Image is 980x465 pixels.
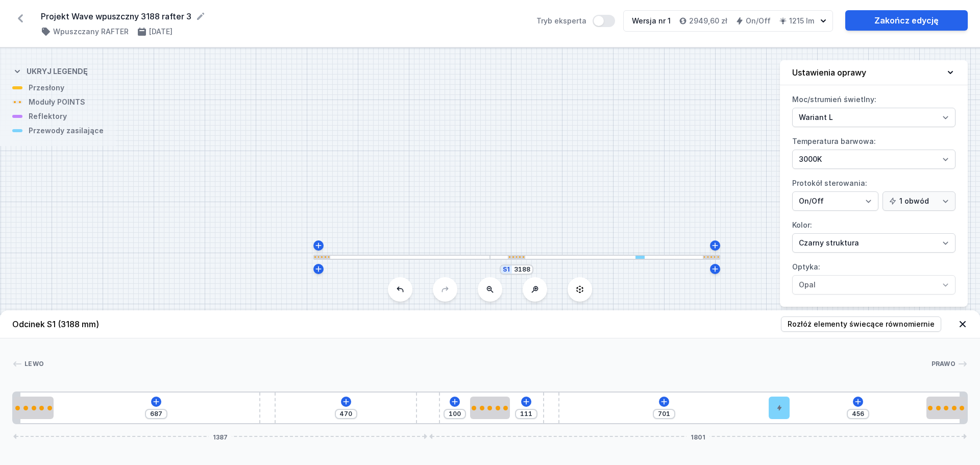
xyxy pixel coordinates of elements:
[593,15,615,27] button: Tryb eksperta
[689,16,727,26] h4: 2949,60 zł
[792,150,955,169] select: Temperatura barwowa:
[209,433,232,439] span: 1387
[195,11,206,21] button: Edytuj nazwę projektu
[780,60,968,85] button: Ustawienia oprawy
[883,191,955,211] select: Protokół sterowania:
[521,397,531,407] button: Dodaj element
[792,66,866,79] h4: Ustawienia oprawy
[853,397,863,407] button: Dodaj element
[514,265,530,274] input: Wymiar [mm]
[792,191,878,211] select: Protokół sterowania:
[149,27,173,37] h4: [DATE]
[41,10,524,22] form: Projekt Wave wpuszczny 3188 rafter 3
[792,217,955,253] label: Kolor:
[789,16,814,26] h4: 1215 lm
[792,175,955,211] label: Protokół sterowania:
[792,108,955,127] select: Moc/strumień świetlny:
[148,410,164,418] input: Wymiar [mm]
[14,397,54,419] div: 5 POINTS module 133mm 50°
[792,233,955,253] select: Kolor:
[341,397,351,407] button: Dodaj element
[656,410,672,418] input: Wymiar [mm]
[850,410,866,418] input: Wymiar [mm]
[450,397,460,407] button: Dodaj element
[926,397,966,419] div: 5 POINTS module 133mm 50°
[632,16,671,26] div: Wersja nr 1
[12,318,99,330] h4: Odcinek S1
[151,397,161,407] button: Dodaj element
[792,275,955,295] select: Optyka:
[536,15,615,27] label: Tryb eksperta
[58,319,99,329] span: (3188 mm)
[447,410,463,418] input: Wymiar [mm]
[518,410,534,418] input: Wymiar [mm]
[12,58,88,83] button: Ukryj legendę
[746,16,771,26] h4: On/Off
[470,397,510,419] div: 5 POINTS module 133mm 50°
[792,133,955,169] label: Temperatura barwowa:
[769,397,790,419] div: Hole for power supply cable
[792,259,955,295] label: Optyka:
[24,360,44,368] span: Lewo
[687,433,709,439] span: 1801
[788,319,935,329] span: Rozłóż elementy świecące równomiernie
[781,316,941,332] button: Rozłóż elementy świecące równomiernie
[792,91,955,127] label: Moc/strumień świetlny:
[623,10,833,32] button: Wersja nr 12949,60 złOn/Off1215 lm
[53,27,129,37] h4: Wpuszczany RAFTER
[27,66,88,77] h4: Ukryj legendę
[845,10,968,31] a: Zakończ edycję
[338,410,354,418] input: Wymiar [mm]
[659,397,669,407] button: Dodaj element
[932,360,956,368] span: Prawo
